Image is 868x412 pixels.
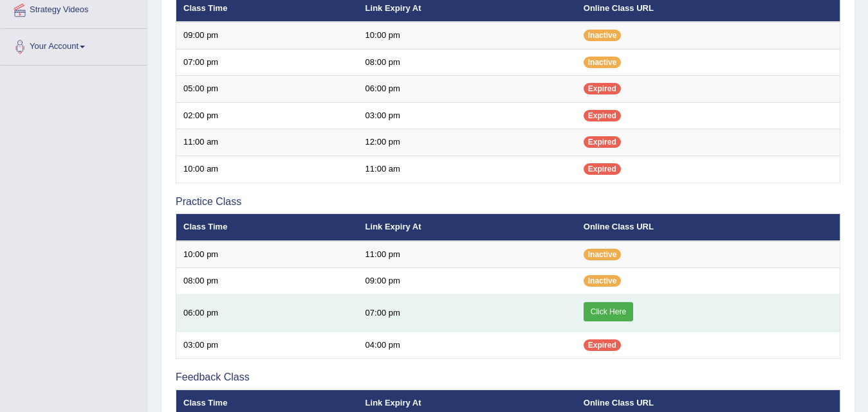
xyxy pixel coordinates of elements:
span: Inactive [584,30,622,41]
h3: Practice Class [176,196,840,208]
td: 11:00 am [176,129,358,156]
td: 10:00 pm [176,241,358,268]
span: Inactive [584,57,622,68]
span: Expired [584,110,621,121]
td: 11:00 pm [358,241,577,268]
td: 08:00 pm [358,49,577,76]
span: Inactive [584,249,622,260]
span: Expired [584,83,621,94]
span: Expired [584,339,621,351]
td: 12:00 pm [358,129,577,156]
td: 07:00 pm [358,294,577,332]
h3: Feedback Class [176,372,840,383]
td: 04:00 pm [358,332,577,359]
td: 11:00 am [358,156,577,183]
td: 06:00 pm [358,76,577,103]
td: 06:00 pm [176,294,358,332]
th: Class Time [176,214,358,241]
span: Inactive [584,275,622,287]
td: 10:00 pm [358,22,577,49]
span: Expired [584,136,621,148]
a: Click Here [584,302,633,321]
td: 03:00 pm [358,102,577,129]
span: Expired [584,163,621,175]
td: 07:00 pm [176,49,358,76]
th: Online Class URL [577,214,840,241]
td: 10:00 am [176,156,358,183]
td: 03:00 pm [176,332,358,359]
td: 09:00 pm [176,22,358,49]
td: 02:00 pm [176,102,358,129]
td: 08:00 pm [176,268,358,295]
td: 05:00 pm [176,76,358,103]
th: Link Expiry At [358,214,577,241]
td: 09:00 pm [358,268,577,295]
a: Your Account [1,29,147,61]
